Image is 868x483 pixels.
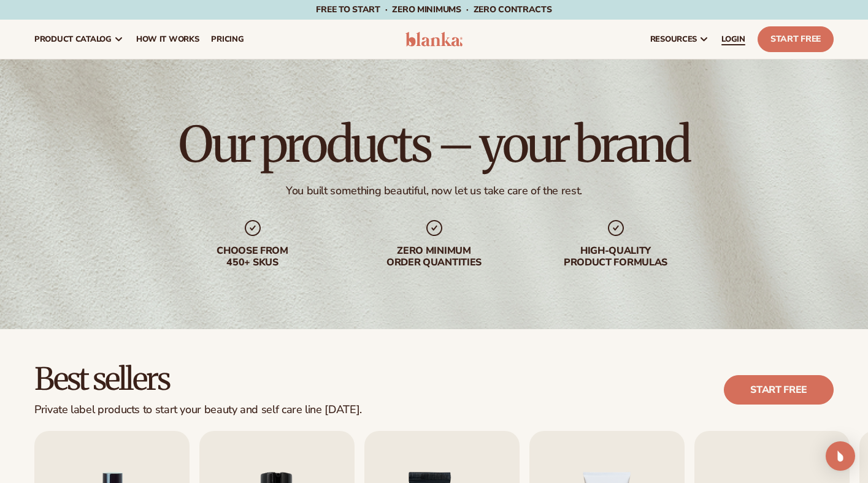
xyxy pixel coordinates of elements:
div: Private label products to start your beauty and self care line [DATE]. [34,403,362,417]
div: Choose from 450+ Skus [174,245,331,268]
img: logo [405,32,463,47]
div: You built something beautiful, now let us take care of the rest. [286,184,582,198]
span: product catalog [34,34,112,44]
div: Zero minimum order quantities [356,245,513,268]
a: Start Free [758,26,834,52]
span: How It Works [136,34,199,44]
span: resources [650,34,697,44]
span: pricing [211,34,244,44]
a: resources [644,20,715,59]
a: LOGIN [715,20,751,59]
h1: Our products – your brand [179,120,689,169]
h2: Best sellers [34,363,362,396]
div: Open Intercom Messenger [826,441,855,471]
a: How It Works [130,20,205,59]
a: pricing [205,20,250,59]
span: Free to start · ZERO minimums · ZERO contracts [316,4,551,15]
a: Start free [724,375,834,405]
a: product catalog [28,20,130,59]
span: LOGIN [721,34,745,44]
div: High-quality product formulas [537,245,694,268]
